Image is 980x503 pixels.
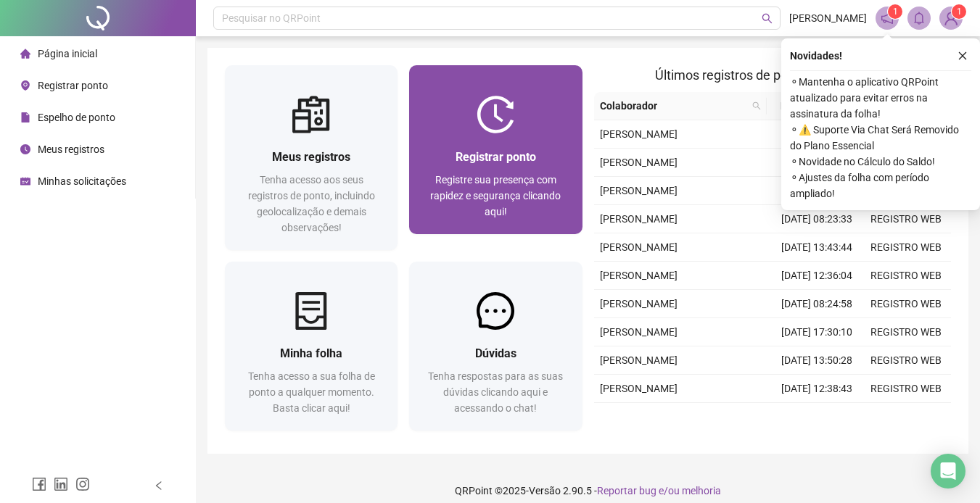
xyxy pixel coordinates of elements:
[773,233,862,262] td: [DATE] 13:43:44
[773,177,862,205] td: [DATE] 12:30:47
[20,176,30,186] span: schedule
[600,298,678,309] span: [PERSON_NAME]
[248,174,375,233] span: Tenha acesso aos seus registros de ponto, incluindo geolocalização e demais observações!
[38,80,108,91] span: Registrar ponto
[773,205,862,233] td: [DATE] 08:23:33
[225,65,398,250] a: Meus registrosTenha acesso aos seus registros de ponto, incluindo geolocalização e demais observa...
[749,95,764,117] span: search
[428,370,563,414] span: Tenha respostas para as suas dúvidas clicando aqui e acessando o chat!
[862,233,951,262] td: REGISTRO WEB
[888,4,902,19] sup: 1
[790,170,971,201] span: ⚬ Ajustes da folha com período ampliado!
[600,354,678,366] span: [PERSON_NAME]
[20,49,30,59] span: home
[790,122,971,154] span: ⚬ ⚠️ Suporte Via Chat Será Removido do Plano Essencial
[881,12,894,25] span: notification
[773,290,862,318] td: [DATE] 08:24:58
[913,12,926,25] span: bell
[248,370,375,414] span: Tenha acesso a sua folha de ponto a qualquer momento. Basta clicar aqui!
[862,403,951,431] td: REGISTRO WEB
[475,346,516,360] span: Dúvidas
[38,112,115,123] span: Espelho de ponto
[600,98,747,114] span: Colaborador
[762,13,773,24] span: search
[773,318,862,346] td: [DATE] 17:30:10
[280,346,342,360] span: Minha folha
[862,375,951,403] td: REGISTRO WEB
[773,375,862,403] td: [DATE] 12:38:43
[773,262,862,290] td: [DATE] 12:36:04
[430,174,561,217] span: Registre sua presença com rapidez e segurança clicando aqui!
[600,185,678,196] span: [PERSON_NAME]
[893,7,898,17] span: 1
[600,326,678,338] span: [PERSON_NAME]
[940,7,962,29] img: 84075
[752,101,761,110] span: search
[154,481,164,491] span: left
[38,175,126,187] span: Minhas solicitações
[38,48,97,59] span: Página inicial
[600,157,678,168] span: [PERSON_NAME]
[790,154,971,170] span: ⚬ Novidade no Cálculo do Saldo!
[272,150,350,164] span: Meus registros
[952,4,966,19] sup: Atualize o seu contato no menu Meus Dados
[529,485,561,496] span: Versão
[767,92,853,120] th: Data/Hora
[597,485,721,496] span: Reportar bug e/ou melhoria
[600,270,678,281] span: [PERSON_NAME]
[225,262,398,431] a: Minha folhaTenha acesso a sua folha de ponto a qualquer momento. Basta clicar aqui!
[655,67,889,83] span: Últimos registros de ponto sincronizados
[32,477,46,491] span: facebook
[409,262,582,431] a: DúvidasTenha respostas para as suas dúvidas clicando aqui e acessando o chat!
[20,112,30,122] span: file
[456,150,536,164] span: Registrar ponto
[862,205,951,233] td: REGISTRO WEB
[75,477,90,491] span: instagram
[20,144,30,154] span: clock-circle
[862,346,951,375] td: REGISTRO WEB
[600,213,678,225] span: [PERSON_NAME]
[862,290,951,318] td: REGISTRO WEB
[773,149,862,177] td: [DATE] 13:37:29
[958,51,968,61] span: close
[790,48,842,64] span: Novidades !
[862,318,951,346] td: REGISTRO WEB
[773,120,862,149] td: [DATE] 18:07:48
[409,65,582,234] a: Registrar pontoRegistre sua presença com rapidez e segurança clicando aqui!
[600,241,678,253] span: [PERSON_NAME]
[773,403,862,431] td: [DATE] 07:41:54
[54,477,68,491] span: linkedin
[600,383,678,394] span: [PERSON_NAME]
[773,98,836,114] span: Data/Hora
[600,128,678,140] span: [PERSON_NAME]
[931,454,965,489] div: Open Intercom Messenger
[789,10,867,26] span: [PERSON_NAME]
[862,262,951,290] td: REGISTRO WEB
[38,144,104,155] span: Meus registros
[957,7,962,17] span: 1
[790,74,971,122] span: ⚬ Mantenha o aplicativo QRPoint atualizado para evitar erros na assinatura da folha!
[20,80,30,91] span: environment
[773,346,862,375] td: [DATE] 13:50:28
